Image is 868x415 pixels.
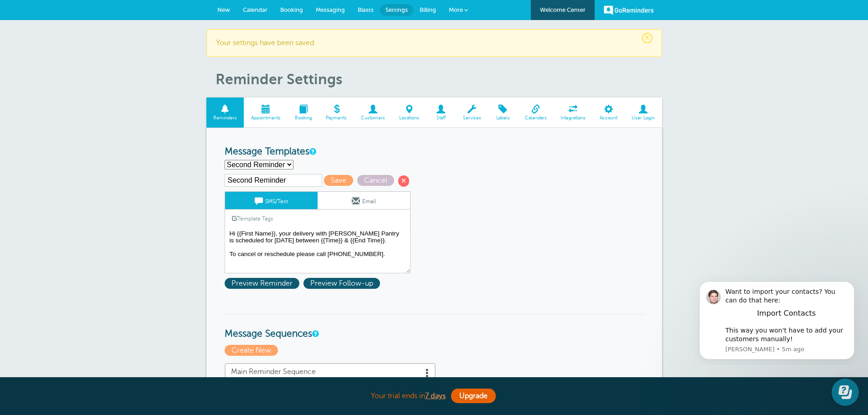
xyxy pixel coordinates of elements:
span: Labels [493,115,513,121]
a: Template Tags [225,210,280,227]
a: Upgrade [451,389,496,403]
span: Save [324,175,353,186]
iframe: Resource center [832,379,859,406]
span: Preview Reminder [225,278,299,289]
h3: Message Templates [225,146,644,158]
div: Your trial ends in . [206,386,662,406]
input: Template Name [225,174,322,187]
span: Services [460,115,483,121]
span: Settings [385,6,408,13]
span: Main Reminder Sequence [231,368,429,376]
a: Customers [354,97,392,128]
span: Billing [420,6,436,13]
a: Booking [288,97,319,128]
a: Message Sequences allow you to setup multiple reminder schedules that can use different Message T... [312,331,318,337]
a: Save [324,176,357,184]
span: Preview Follow-up [303,278,380,289]
span: Integrations [558,115,588,121]
a: Preview Follow-up [303,279,382,287]
span: Account [597,115,620,121]
span: Messaging [316,6,345,13]
span: Calendars [522,115,549,121]
span: Reminders [211,115,240,121]
span: Booking [292,115,314,121]
a: Create New [225,346,280,354]
a: Calendars [518,97,554,128]
a: Payments [319,97,354,128]
span: Appointments [248,115,283,121]
a: Cancel [357,176,398,184]
a: Account [593,97,625,128]
h1: Reminder Settings [216,71,662,88]
a: Locations [392,97,426,128]
a: User Login [625,97,662,128]
a: Staff [426,97,456,128]
a: Email [318,192,410,209]
span: Create New [225,345,278,356]
span: User Login [629,115,657,121]
a: SMS/Text [225,192,318,209]
a: Integrations [554,97,593,128]
span: Cancel [357,175,394,186]
span: Blasts [358,6,374,13]
span: Booking [280,6,303,13]
a: Preview Reminder [225,279,303,287]
h3: Message Sequences [225,314,644,340]
a: Services [456,97,488,128]
a: Labels [488,97,518,128]
span: Staff [431,115,451,121]
span: New [217,6,230,13]
span: Customers [359,115,388,121]
a: Appointments [244,97,288,128]
a: 7 days [425,392,446,400]
a: Settings [380,4,413,16]
span: More [449,6,463,13]
p: Your settings have been saved. [216,39,652,47]
span: Calendar [243,6,267,13]
textarea: Hi {{First Name}}, your delivery with [PERSON_NAME] Pantry has been scheduled between {{Time}} & ... [225,228,411,273]
span: Locations [397,115,422,121]
span: Payments [324,115,349,121]
span: × [642,33,652,43]
a: This is the wording for your reminder and follow-up messages. You can create multiple templates i... [309,149,315,154]
iframe: Intercom notifications message [686,273,868,365]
